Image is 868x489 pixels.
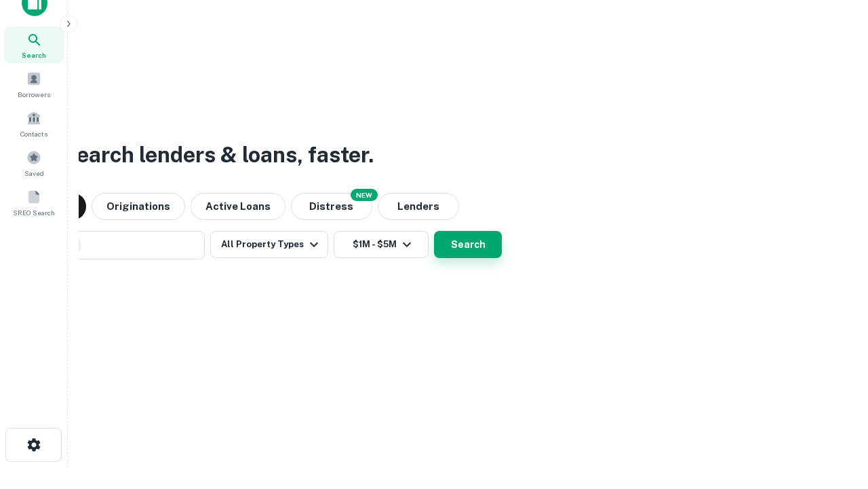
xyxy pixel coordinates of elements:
a: Borrowers [4,66,64,103]
iframe: Chat Widget [800,380,868,446]
span: SREO Search [13,207,55,218]
button: Originations [92,193,185,220]
a: Saved [4,145,64,181]
a: Search [4,26,64,63]
a: SREO Search [4,184,64,221]
button: Active Loans [191,193,285,220]
button: Search distressed loans with lien and other non-mortgage details. [291,193,372,220]
span: Contacts [20,128,47,139]
h3: Search lenders & loans, faster. [62,139,374,171]
a: Contacts [4,105,64,142]
span: Search [22,50,46,60]
span: Borrowers [18,89,50,100]
button: All Property Types [210,231,328,258]
button: $1M - $5M [334,231,429,258]
button: Search [434,231,502,258]
div: NEW [351,189,378,201]
span: Saved [24,168,44,179]
button: Lenders [378,193,459,220]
